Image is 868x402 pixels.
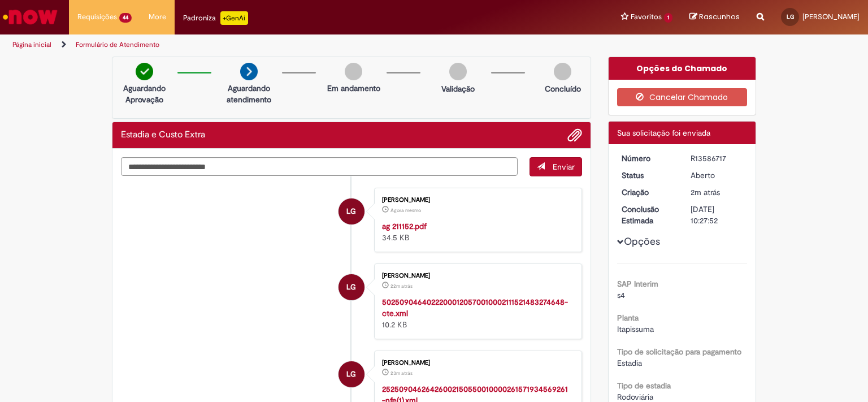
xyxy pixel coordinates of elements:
dt: Criação [613,187,683,198]
span: Rascunhos [699,11,740,22]
div: [PERSON_NAME] [382,273,570,279]
b: Tipo de estadia [617,381,671,391]
div: Lucas Gomes [338,198,364,224]
img: arrow-next.png [240,63,258,80]
time: 01/10/2025 15:29:14 [390,207,421,214]
span: Favoritos [631,11,662,23]
span: LG [346,198,356,225]
div: Aberto [691,170,743,181]
button: Adicionar anexos [567,128,582,142]
button: Enviar [530,157,582,176]
div: 01/10/2025 15:27:48 [691,187,743,198]
b: SAP Interim [617,279,658,289]
div: [PERSON_NAME] [382,197,570,204]
span: More [149,11,166,23]
img: check-circle-green.png [136,63,153,80]
div: 10.2 KB [382,296,570,330]
img: img-circle-grey.png [554,63,571,80]
img: img-circle-grey.png [449,63,467,80]
span: LG [346,274,356,301]
div: Lucas Gomes [338,274,364,300]
span: 22m atrás [390,283,413,289]
div: [PERSON_NAME] [382,360,570,366]
div: Opções do Chamado [609,57,756,80]
div: Padroniza [183,11,248,25]
b: Tipo de solicitação para pagamento [617,347,741,357]
p: Aguardando Aprovação [117,83,172,105]
time: 01/10/2025 15:06:02 [390,370,413,377]
a: Rascunhos [689,12,740,23]
p: Validação [441,83,475,94]
span: 2m atrás [691,187,720,197]
dt: Conclusão Estimada [613,204,683,226]
img: ServiceNow [1,6,59,28]
a: Página inicial [12,40,51,49]
time: 01/10/2025 15:06:54 [390,283,413,289]
span: 44 [119,13,132,23]
a: ag 211152.pdf [382,221,427,231]
span: 1 [664,13,672,23]
textarea: Digite sua mensagem aqui... [121,157,518,176]
span: [PERSON_NAME] [802,12,860,21]
span: LG [346,361,356,388]
span: Requisições [77,11,117,23]
div: 34.5 KB [382,221,570,243]
div: Lucas Gomes [338,361,364,387]
p: Concluído [545,83,581,94]
span: Itapissuma [617,324,654,334]
p: Aguardando atendimento [222,83,276,105]
button: Cancelar Chamado [617,88,748,106]
b: Planta [617,313,639,323]
img: img-circle-grey.png [345,63,362,80]
p: Em andamento [327,83,380,94]
span: Sua solicitação foi enviada [617,128,710,138]
span: Rodoviária [617,392,653,402]
span: Agora mesmo [390,207,421,214]
a: Formulário de Atendimento [76,40,159,49]
div: R13586717 [691,153,743,164]
span: 23m atrás [390,370,413,377]
dt: Número [613,153,683,164]
ul: Trilhas de página [8,34,570,55]
h2: Estadia e Custo Extra Histórico de tíquete [121,130,205,140]
div: [DATE] 10:27:52 [691,204,743,226]
span: Estadia [617,358,642,368]
a: 50250904640222000120570010002111521483274648-cte.xml [382,297,568,318]
dt: Status [613,170,683,181]
span: LG [787,13,794,20]
span: Enviar [553,162,575,172]
p: +GenAi [220,11,248,25]
span: s4 [617,290,625,300]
